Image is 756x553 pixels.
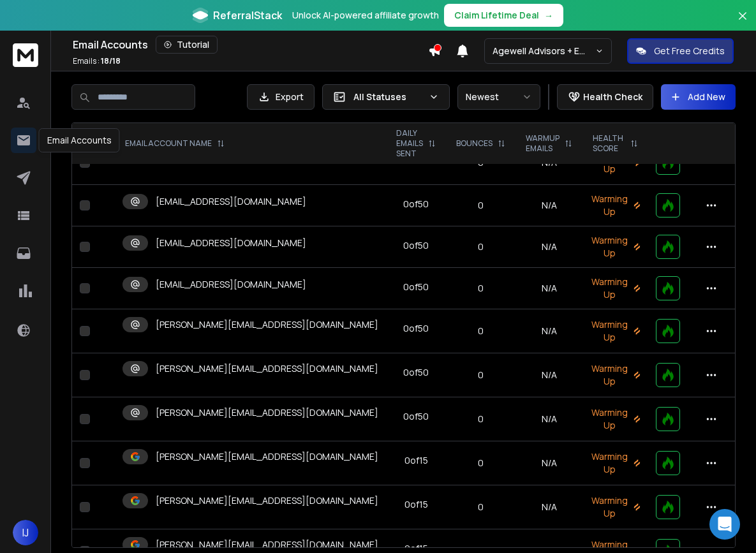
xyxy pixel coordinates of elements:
p: 0 [454,282,508,295]
td: N/A [515,397,582,441]
p: Warming Up [590,234,641,260]
td: N/A [515,441,582,485]
div: Open Intercom Messenger [709,509,740,540]
div: 0 of 50 [403,410,429,423]
td: N/A [515,485,582,529]
p: [EMAIL_ADDRESS][DOMAIN_NAME] [156,237,306,249]
p: 0 [454,369,508,381]
p: Get Free Credits [654,45,725,57]
p: Unlock AI-powered affiliate growth [292,9,439,22]
p: DAILY EMAILS SENT [396,128,423,159]
div: Email Accounts [73,36,428,54]
span: ReferralStack [213,8,282,23]
p: [EMAIL_ADDRESS][DOMAIN_NAME] [156,278,306,291]
div: 0 of 50 [403,198,429,210]
button: Get Free Credits [627,38,734,64]
div: 0 of 50 [403,322,429,335]
div: EMAIL ACCOUNT NAME [125,138,225,149]
span: → [544,9,553,22]
p: 0 [454,325,508,337]
p: [PERSON_NAME][EMAIL_ADDRESS][DOMAIN_NAME] [156,406,378,419]
p: [PERSON_NAME][EMAIL_ADDRESS][DOMAIN_NAME] [156,362,378,375]
div: 0 of 50 [403,239,429,252]
p: Health Check [583,91,642,103]
p: Warming Up [590,276,641,301]
button: Export [247,84,315,110]
td: N/A [515,226,582,268]
p: 0 [454,199,508,212]
button: Claim Lifetime Deal→ [444,4,563,27]
button: Newest [457,84,540,110]
button: IJ [13,520,38,545]
div: 0 of 15 [404,498,428,511]
p: HEALTH SCORE [593,133,625,154]
p: Warming Up [590,362,641,388]
p: Warming Up [590,193,641,218]
p: [PERSON_NAME][EMAIL_ADDRESS][DOMAIN_NAME] [156,318,378,331]
p: [PERSON_NAME][EMAIL_ADDRESS][DOMAIN_NAME] [156,494,378,507]
p: Agewell Advisors + Epress Benefits [493,45,595,57]
p: [EMAIL_ADDRESS][DOMAIN_NAME] [156,195,306,208]
button: Tutorial [156,36,218,54]
p: Emails : [73,56,121,66]
p: 0 [454,240,508,253]
td: N/A [515,268,582,309]
p: 0 [454,413,508,425]
p: BOUNCES [456,138,493,149]
button: Add New [661,84,736,110]
p: 0 [454,457,508,469]
div: Email Accounts [39,128,120,152]
div: 0 of 50 [403,366,429,379]
p: All Statuses [353,91,424,103]
div: 0 of 50 [403,281,429,293]
td: N/A [515,185,582,226]
p: WARMUP EMAILS [526,133,560,154]
p: Warming Up [590,450,641,476]
button: Close banner [734,8,751,38]
p: Warming Up [590,406,641,432]
span: 18 / 18 [101,55,121,66]
p: 0 [454,501,508,513]
p: [PERSON_NAME][EMAIL_ADDRESS][DOMAIN_NAME] [156,538,378,551]
p: [PERSON_NAME][EMAIL_ADDRESS][DOMAIN_NAME] [156,450,378,463]
p: Warming Up [590,494,641,520]
td: N/A [515,309,582,353]
p: Warming Up [590,318,641,344]
td: N/A [515,353,582,397]
button: Health Check [557,84,653,110]
div: 0 of 15 [404,454,428,467]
